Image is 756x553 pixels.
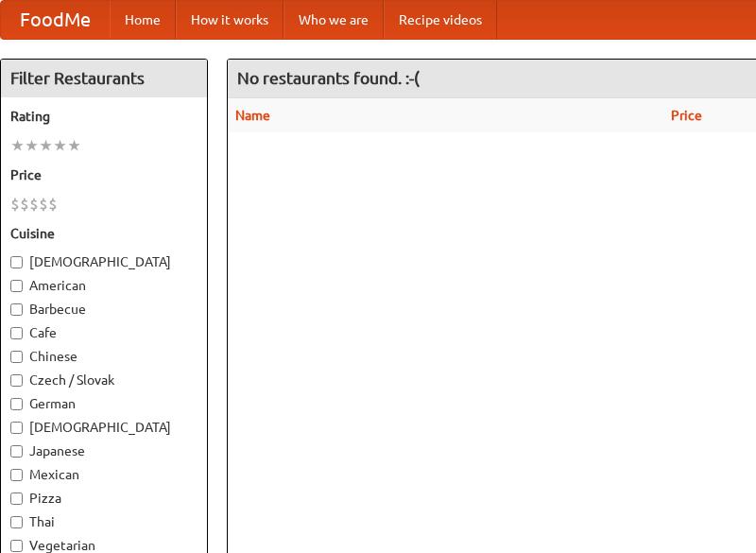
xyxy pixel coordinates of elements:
input: American [10,280,23,292]
input: [DEMOGRAPHIC_DATA] [10,256,23,268]
label: Thai [10,512,198,531]
label: Cafe [10,323,198,342]
a: How it works [176,1,283,39]
h4: Filter Restaurants [1,60,207,97]
li: $ [10,194,20,215]
label: Chinese [10,347,198,366]
a: Recipe videos [384,1,497,39]
h5: Rating [10,107,198,126]
li: ★ [53,135,67,156]
a: Home [110,1,176,39]
li: $ [39,194,48,215]
input: Mexican [10,469,23,481]
input: Chinese [10,351,23,363]
label: Barbecue [10,300,198,319]
label: [DEMOGRAPHIC_DATA] [10,252,198,271]
li: $ [20,194,29,215]
label: [DEMOGRAPHIC_DATA] [10,418,198,437]
input: Thai [10,516,23,528]
a: Price [671,108,702,123]
li: $ [29,194,39,215]
label: German [10,394,198,413]
ng-pluralize: No restaurants found. :-( [237,69,420,87]
li: ★ [10,135,25,156]
label: Japanese [10,441,198,460]
li: ★ [39,135,53,156]
label: Pizza [10,489,198,508]
input: [DEMOGRAPHIC_DATA] [10,422,23,434]
input: Pizza [10,493,23,505]
input: Vegetarian [10,540,23,552]
input: Barbecue [10,303,23,316]
input: Cafe [10,327,23,339]
a: Who we are [283,1,384,39]
a: Name [235,108,270,123]
h5: Price [10,165,198,184]
label: Mexican [10,465,198,484]
input: German [10,398,23,410]
li: ★ [67,135,81,156]
h5: Cuisine [10,224,198,243]
li: $ [48,194,58,215]
input: Czech / Slovak [10,374,23,387]
a: FoodMe [1,1,110,39]
label: American [10,276,198,295]
li: ★ [25,135,39,156]
input: Japanese [10,445,23,458]
label: Czech / Slovak [10,371,198,389]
